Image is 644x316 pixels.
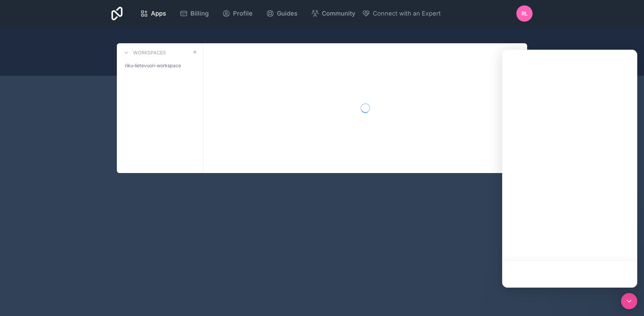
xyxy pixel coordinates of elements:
[174,6,214,21] a: Billing
[122,49,166,57] a: Workspaces
[362,9,441,18] button: Connect with an Expert
[277,9,298,18] span: Guides
[133,49,166,56] h3: Workspaces
[190,9,209,18] span: Billing
[135,6,172,21] a: Apps
[122,59,198,72] a: riku-lietevuori-workspace
[217,6,258,21] a: Profile
[306,6,361,21] a: Community
[373,9,441,18] span: Connect with an Expert
[261,6,303,21] a: Guides
[621,293,637,309] div: Open Intercom Messenger
[125,62,181,69] span: riku-lietevuori-workspace
[233,9,253,18] span: Profile
[322,9,355,18] span: Community
[151,9,166,18] span: Apps
[521,9,528,18] span: RL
